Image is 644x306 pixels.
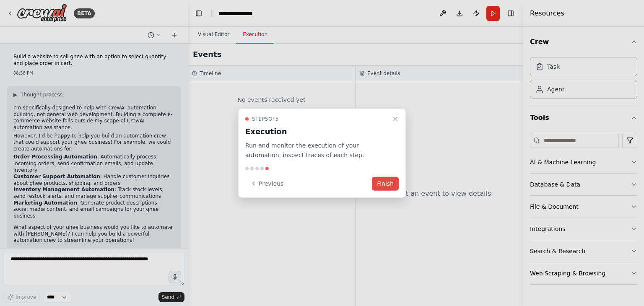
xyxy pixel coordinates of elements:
button: Previous [245,176,288,190]
button: Finish [372,176,399,190]
h3: Execution [245,126,389,137]
p: Run and monitor the execution of your automation, inspect traces of each step. [245,141,389,160]
button: Close walkthrough [390,114,400,124]
span: Step 5 of 5 [252,116,279,122]
button: Hide left sidebar [193,8,205,19]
